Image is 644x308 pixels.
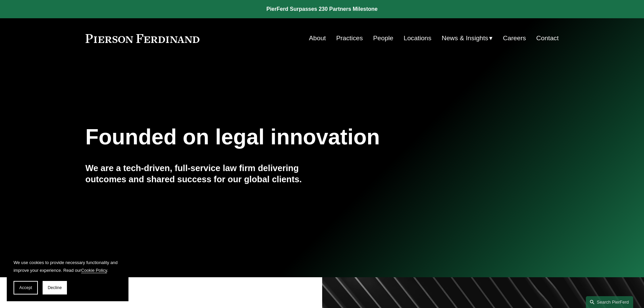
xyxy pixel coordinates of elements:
[19,285,32,290] span: Accept
[404,32,431,45] a: Locations
[586,296,633,308] a: Search this site
[536,32,558,45] a: Contact
[442,32,488,44] span: News & Insights
[86,125,480,149] h1: Founded on legal innovation
[373,32,393,45] a: People
[503,32,526,45] a: Careers
[309,32,326,45] a: About
[81,268,107,273] a: Cookie Policy
[7,252,128,301] section: Cookie banner
[14,259,122,274] p: We use cookies to provide necessary functionality and improve your experience. Read our .
[442,32,493,45] a: folder dropdown
[14,281,38,294] button: Accept
[48,285,62,290] span: Decline
[43,281,67,294] button: Decline
[336,32,363,45] a: Practices
[86,163,322,185] h4: We are a tech-driven, full-service law firm delivering outcomes and shared success for our global...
